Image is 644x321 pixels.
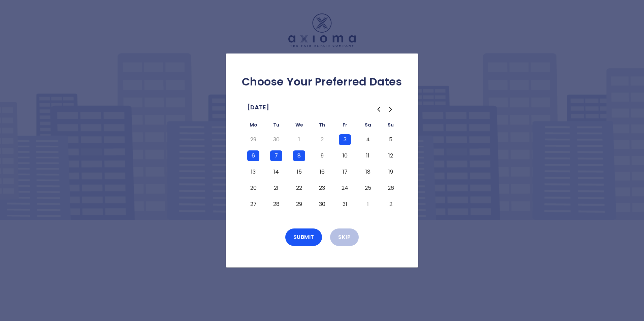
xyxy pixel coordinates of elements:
th: Sunday [379,121,402,132]
button: Tuesday, October 28th, 2025 [270,199,282,210]
button: Sunday, October 12th, 2025 [385,150,397,161]
button: Tuesday, October 14th, 2025 [270,167,282,177]
th: Tuesday [265,121,288,132]
button: Saturday, October 18th, 2025 [362,167,374,177]
button: Wednesday, October 22nd, 2025 [293,183,305,193]
th: Saturday [356,121,379,132]
button: Thursday, October 30th, 2025 [316,199,328,210]
button: Thursday, October 16th, 2025 [316,167,328,177]
button: Go to the Next Month [385,103,397,115]
button: Wednesday, October 1st, 2025 [293,134,305,145]
th: Thursday [311,121,333,132]
button: Friday, October 31st, 2025 [339,199,351,210]
button: Sunday, October 26th, 2025 [385,183,397,193]
button: Sunday, October 5th, 2025 [385,134,397,145]
button: Friday, October 17th, 2025 [339,167,351,177]
button: Thursday, October 2nd, 2025 [316,134,328,145]
button: Thursday, October 23rd, 2025 [316,183,328,193]
button: Submit [285,228,322,246]
button: Friday, October 24th, 2025 [339,183,351,193]
button: Tuesday, September 30th, 2025 [270,134,282,145]
button: Friday, October 3rd, 2025, selected [339,134,351,145]
button: Wednesday, October 29th, 2025 [293,199,305,210]
table: October 2025 [242,121,402,212]
span: [DATE] [247,102,269,113]
button: Saturday, October 11th, 2025 [362,150,374,161]
button: Go to the Previous Month [373,103,385,115]
button: Wednesday, October 8th, 2025, selected [293,150,305,161]
h2: Choose Your Preferred Dates [236,75,408,88]
button: Monday, October 13th, 2025 [247,167,259,177]
button: Saturday, October 4th, 2025 [362,134,374,145]
button: Monday, October 27th, 2025 [247,199,259,210]
button: Saturday, October 25th, 2025 [362,183,374,193]
button: Monday, September 29th, 2025 [247,134,259,145]
button: Skip [330,228,359,246]
img: Logo [288,13,356,47]
button: Sunday, November 2nd, 2025 [385,199,397,210]
button: Sunday, October 19th, 2025 [385,167,397,177]
th: Friday [333,121,356,132]
button: Tuesday, October 21st, 2025 [270,183,282,193]
button: Monday, October 6th, 2025, selected [247,150,259,161]
button: Tuesday, October 7th, 2025, selected [270,150,282,161]
button: Thursday, October 9th, 2025 [316,150,328,161]
button: Saturday, November 1st, 2025 [362,199,374,210]
button: Friday, October 10th, 2025 [339,150,351,161]
button: Monday, October 20th, 2025 [247,183,259,193]
th: Wednesday [288,121,311,132]
button: Wednesday, October 15th, 2025 [293,167,305,177]
th: Monday [242,121,265,132]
